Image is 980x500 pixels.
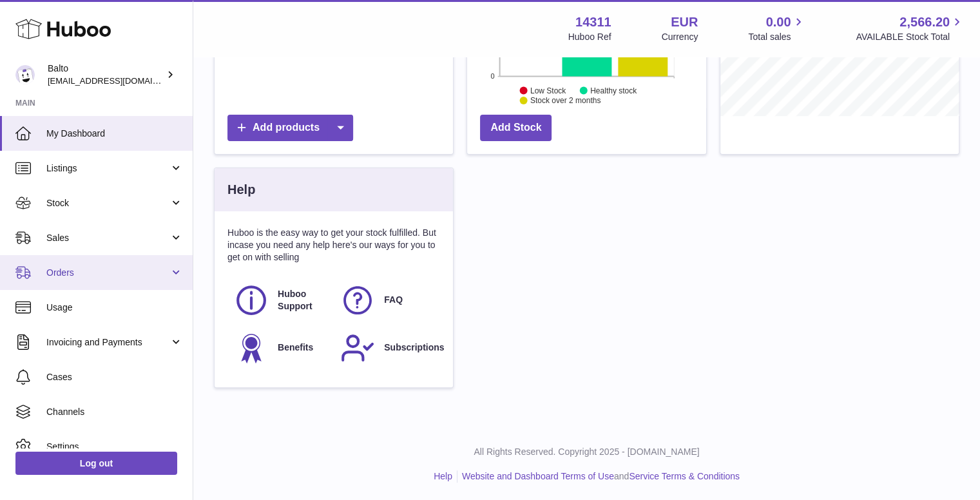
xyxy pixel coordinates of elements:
[278,288,326,312] span: Huboo Support
[46,371,183,383] span: Cases
[46,302,183,314] span: Usage
[46,232,169,244] span: Sales
[46,336,169,349] span: Invoicing and Payments
[204,446,970,458] p: All Rights Reserved. Copyright 2025 - [DOMAIN_NAME]
[491,72,495,80] text: 0
[15,452,177,475] a: Log out
[462,471,614,481] a: Website and Dashboard Terms of Use
[46,162,169,175] span: Listings
[748,14,805,43] a: 0.00 Total sales
[48,75,189,86] span: [EMAIL_ADDRESS][DOMAIN_NAME]
[46,267,169,279] span: Orders
[278,341,313,354] span: Benefits
[46,406,183,418] span: Channels
[227,181,255,198] h3: Help
[856,14,965,43] a: 2,566.20 AVAILABLE Stock Total
[766,14,791,31] span: 0.00
[530,96,600,105] text: Stock over 2 months
[340,283,434,318] a: FAQ
[530,86,566,95] text: Low Stock
[384,294,403,306] span: FAQ
[46,197,169,209] span: Stock
[48,63,164,87] div: Balto
[480,115,552,141] a: Add Stock
[662,31,698,43] div: Currency
[227,115,353,141] a: Add products
[629,471,740,481] a: Service Terms & Conditions
[748,31,805,43] span: Total sales
[575,14,611,31] strong: 14311
[234,331,327,365] a: Benefits
[568,31,611,43] div: Huboo Ref
[340,331,434,365] a: Subscriptions
[434,471,452,481] a: Help
[46,128,183,140] span: My Dashboard
[227,227,440,264] p: Huboo is the easy way to get your stock fulfilled. But incase you need any help here's our ways f...
[457,470,740,483] li: and
[671,14,698,31] strong: EUR
[15,65,35,84] img: softiontesting@gmail.com
[46,441,183,453] span: Settings
[899,14,950,31] span: 2,566.20
[384,341,444,354] span: Subscriptions
[590,86,637,95] text: Healthy stock
[856,31,965,43] span: AVAILABLE Stock Total
[234,283,327,318] a: Huboo Support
